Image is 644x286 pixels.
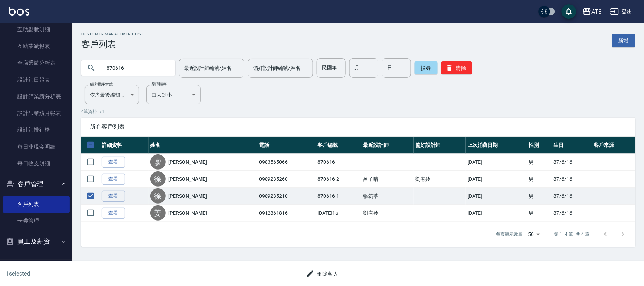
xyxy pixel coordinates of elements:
a: 每日非現金明細 [3,138,70,155]
p: 第 1–4 筆 共 4 筆 [554,231,590,238]
a: [PERSON_NAME] [169,158,207,166]
button: 登出 [607,5,635,18]
a: 設計師排行榜 [3,121,70,138]
td: [DATE]1a [316,205,362,222]
button: save [562,4,576,19]
td: [DATE] [466,171,527,188]
th: 電話 [257,137,316,154]
td: 87/6/16 [552,154,592,171]
button: 搜尋 [415,61,438,74]
button: 員工及薪資 [3,232,70,251]
th: 詳細資料 [100,137,149,154]
a: 新增 [612,34,635,47]
a: 查看 [102,157,125,168]
div: 徐 [150,188,166,204]
td: 男 [527,188,552,205]
h2: Customer Management List [81,32,144,37]
td: 870616-2 [316,171,362,188]
div: 廖 [150,154,166,170]
td: 0912861816 [257,205,316,222]
th: 上次消費日期 [466,137,527,154]
div: 50 [525,225,543,244]
img: Logo [9,7,29,16]
a: [PERSON_NAME] [169,175,207,183]
label: 顧客排序方式 [90,82,113,87]
a: 查看 [102,208,125,219]
button: AT3 [580,4,604,19]
td: 男 [527,205,552,222]
a: 設計師日報表 [3,72,70,88]
a: 設計師業績分析表 [3,88,70,105]
td: 87/6/16 [552,205,592,222]
th: 客戶來源 [592,137,635,154]
button: 刪除客人 [303,267,341,281]
th: 偏好設計師 [414,137,466,154]
th: 最近設計師 [361,137,414,154]
th: 姓名 [149,137,257,154]
td: 劉宥羚 [414,171,466,188]
td: 張筑葶 [361,188,414,205]
a: [PERSON_NAME] [169,192,207,200]
a: 設計師業績月報表 [3,105,70,121]
th: 生日 [552,137,592,154]
td: [DATE] [466,205,527,222]
td: 呂子晴 [361,171,414,188]
a: 全店業績分析表 [3,55,70,71]
a: 查看 [102,174,125,185]
td: 男 [527,154,552,171]
a: 互助點數明細 [3,21,70,38]
a: 卡券管理 [3,213,70,230]
input: 搜尋關鍵字 [101,58,170,78]
div: 由大到小 [146,85,201,104]
div: 依序最後編輯時間 [85,85,139,104]
td: 劉宥羚 [361,205,414,222]
a: 客戶列表 [3,196,70,213]
p: 每頁顯示數量 [496,231,523,238]
td: 0989235260 [257,171,316,188]
h3: 客戶列表 [81,39,144,50]
span: 所有客戶列表 [90,123,627,131]
td: 0983565066 [257,154,316,171]
td: 87/6/16 [552,188,592,205]
button: 客戶管理 [3,175,70,193]
div: AT3 [591,7,602,16]
div: 徐 [150,171,166,187]
td: 0989235210 [257,188,316,205]
p: 4 筆資料, 1 / 1 [81,108,635,115]
label: 呈現順序 [151,82,167,87]
td: 87/6/16 [552,171,592,188]
th: 性別 [527,137,552,154]
td: 男 [527,171,552,188]
h6: 1 selected [6,269,159,278]
a: 查看 [102,191,125,202]
a: [PERSON_NAME] [169,209,207,217]
div: 姜 [150,205,166,221]
td: 870616-1 [316,188,362,205]
td: [DATE] [466,188,527,205]
button: 清除 [441,61,472,74]
a: 每日收支明細 [3,155,70,172]
td: [DATE] [466,154,527,171]
th: 客戶編號 [316,137,362,154]
a: 互助業績報表 [3,38,70,55]
td: 870616 [316,154,362,171]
